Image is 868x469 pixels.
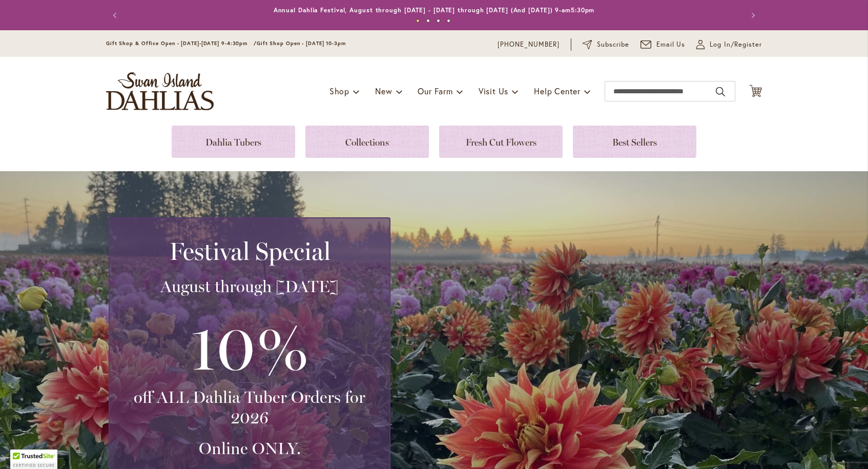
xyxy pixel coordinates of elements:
[122,237,377,266] h2: Festival Special
[122,276,377,297] h3: August through [DATE]
[437,19,440,23] button: 3 of 4
[696,39,762,50] a: Log In/Register
[583,39,629,50] a: Subscribe
[741,5,762,26] button: Next
[106,72,214,110] a: store logo
[122,387,377,428] h3: off ALL Dahlia Tuber Orders for 2026
[710,39,762,50] span: Log In/Register
[106,40,257,47] span: Gift Shop & Office Open - [DATE]-[DATE] 9-4:30pm /
[640,39,686,50] a: Email Us
[416,19,420,23] button: 1 of 4
[257,40,346,47] span: Gift Shop Open - [DATE] 10-3pm
[418,86,452,96] span: Our Farm
[106,5,127,26] button: Previous
[534,86,581,96] span: Help Center
[122,307,377,387] h3: 10%
[274,6,595,14] a: Annual Dahlia Festival, August through [DATE] - [DATE] through [DATE] (And [DATE]) 9-am5:30pm
[447,19,450,23] button: 4 of 4
[656,39,686,50] span: Email Us
[329,86,349,96] span: Shop
[479,86,508,96] span: Visit Us
[375,86,392,96] span: New
[426,19,430,23] button: 2 of 4
[597,39,629,50] span: Subscribe
[498,39,560,50] a: [PHONE_NUMBER]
